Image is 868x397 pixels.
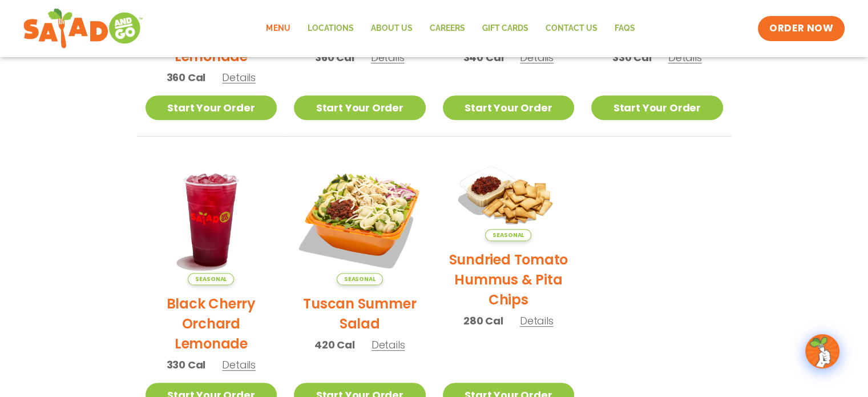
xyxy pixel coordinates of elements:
[443,250,575,310] h2: Sundried Tomato Hummus & Pita Chips
[257,15,643,42] nav: Menu
[591,95,723,120] a: Start Your Order
[536,15,605,42] a: Contact Us
[257,15,298,42] a: Menu
[372,338,405,352] span: Details
[769,22,833,35] span: ORDER NOW
[371,50,405,65] span: Details
[520,314,554,328] span: Details
[315,50,354,65] span: 360 Cal
[612,50,652,65] span: 330 Cal
[337,273,383,285] span: Seasonal
[294,95,426,120] a: Start Your Order
[362,15,421,42] a: About Us
[298,15,362,42] a: Locations
[463,50,504,65] span: 340 Cal
[167,70,206,85] span: 360 Cal
[222,358,256,372] span: Details
[806,335,838,367] img: wpChatIcon
[485,229,531,241] span: Seasonal
[443,95,575,120] a: Start Your Order
[294,294,426,334] h2: Tuscan Summer Salad
[294,154,426,286] img: Product photo for Tuscan Summer Salad
[23,6,143,51] img: new-SAG-logo-768×292
[605,15,643,42] a: FAQs
[188,273,234,285] span: Seasonal
[443,154,575,242] img: Product photo for Sundried Tomato Hummus & Pita Chips
[520,50,554,65] span: Details
[146,154,277,286] img: Product photo for Black Cherry Orchard Lemonade
[146,294,277,354] h2: Black Cherry Orchard Lemonade
[421,15,473,42] a: Careers
[167,357,206,372] span: 330 Cal
[463,313,503,328] span: 280 Cal
[222,70,256,85] span: Details
[146,95,277,120] a: Start Your Order
[314,337,355,352] span: 420 Cal
[668,50,702,65] span: Details
[473,15,536,42] a: GIFT CARDS
[758,16,845,41] a: ORDER NOW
